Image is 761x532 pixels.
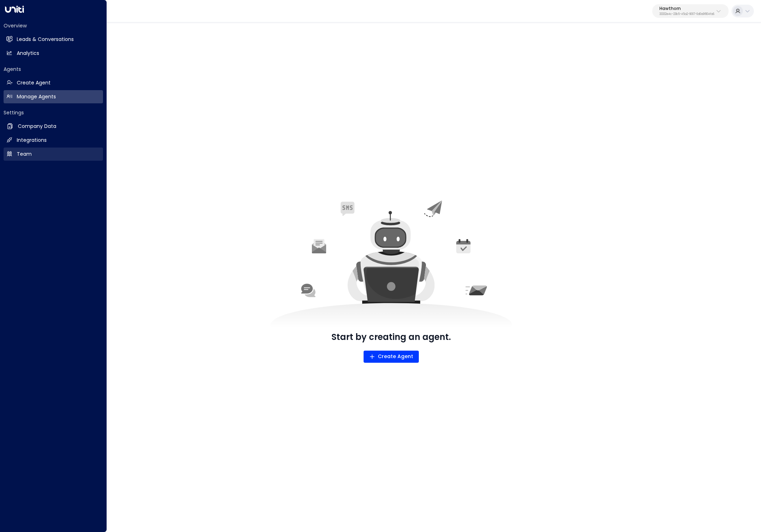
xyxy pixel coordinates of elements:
[4,90,103,103] a: Manage Agents
[652,4,729,18] button: Hawthorn33332e4c-23b5-45a2-9007-0d0a9f804fa6
[17,93,56,100] h2: Manage Agents
[17,136,47,144] h2: Integrations
[4,134,103,147] a: Integrations
[17,50,39,57] h2: Analytics
[17,79,51,87] h2: Create Agent
[4,76,103,89] a: Create Agent
[369,352,413,361] span: Create Agent
[4,109,103,116] h2: Settings
[4,33,103,46] a: Leads & Conversations
[659,13,714,16] p: 33332e4c-23b5-45a2-9007-0d0a9f804fa6
[4,120,103,133] a: Company Data
[4,22,103,29] h2: Overview
[17,36,74,43] h2: Leads & Conversations
[659,6,714,11] p: Hawthorn
[331,331,451,344] p: Start by creating an agent.
[18,123,56,130] h2: Company Data
[4,148,103,161] a: Team
[17,150,32,158] h2: Team
[364,351,419,363] button: Create Agent
[4,66,103,73] h2: Agents
[4,47,103,60] a: Analytics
